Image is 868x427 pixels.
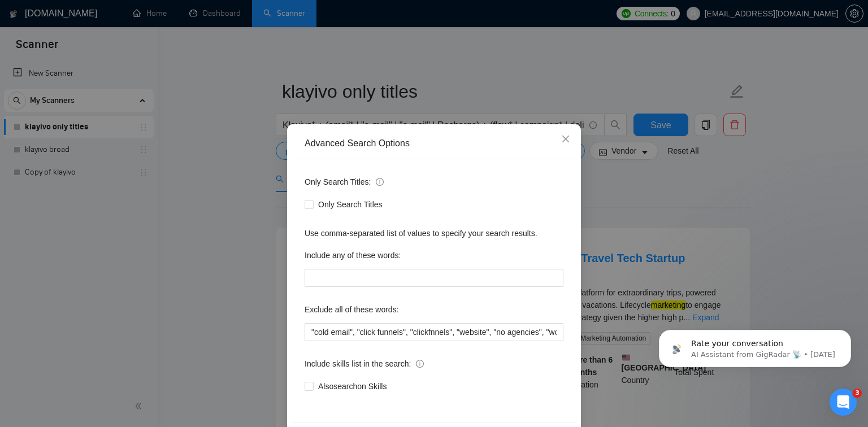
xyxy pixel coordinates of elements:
[305,176,384,188] span: Only Search Titles:
[416,360,424,368] span: info-circle
[305,137,563,150] div: Advanced Search Options
[550,124,581,155] button: Close
[853,389,862,398] span: 3
[561,134,570,143] span: close
[376,178,384,186] span: info-circle
[642,259,868,385] iframe: Intercom notifications message
[305,246,401,264] label: Include any of these words:
[305,300,399,319] label: Exclude all of these words:
[305,227,563,239] div: Use comma-separated list of values to specify your search results.
[314,198,387,211] span: Only Search Titles
[305,358,424,370] span: Include skills list in the search:
[17,71,209,108] div: message notification from AI Assistant from GigRadar 📡, 6d ago. Rate your conversation
[49,91,195,101] p: Message from AI Assistant from GigRadar 📡, sent 6d ago
[830,389,857,416] iframe: Intercom live chat
[49,80,195,91] p: Rate your conversation
[314,380,391,393] span: Also search on Skills
[25,81,44,99] img: Profile image for AI Assistant from GigRadar 📡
